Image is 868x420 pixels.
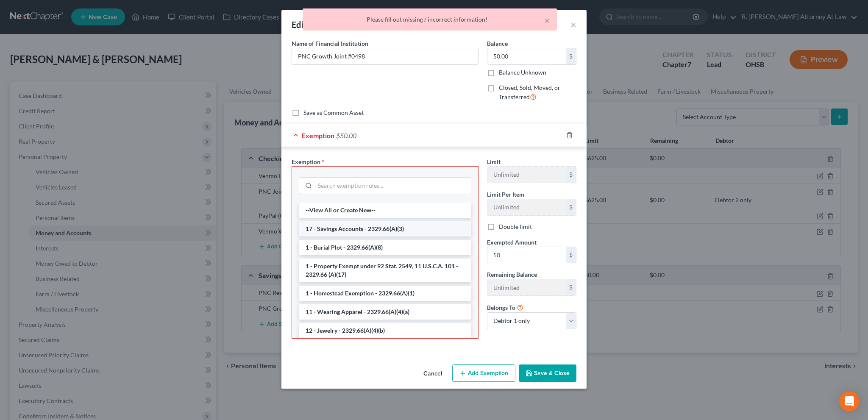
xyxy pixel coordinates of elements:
[487,270,537,279] label: Remaining Balance
[299,286,471,301] li: 1 - Homestead Exemption - 2329.66(A)(1)
[487,279,566,295] input: --
[299,323,471,338] li: 12 - Jewelry - 2329.66(A)(4)(b)
[292,48,478,64] input: Enter name...
[499,223,532,231] label: Double limit
[566,199,576,215] div: $
[487,48,566,64] input: 0.00
[499,84,560,100] span: Closed, Sold, Moved, or Transferred
[299,221,471,236] li: 17 - Savings Accounts - 2329.66(A)(3)
[487,190,524,199] label: Limit Per Item
[299,203,471,218] li: --View All or Create New--
[299,240,471,255] li: 1 - Burial Plot - 2329.66(A)(8)
[487,167,566,183] input: --
[544,15,550,25] button: ×
[292,40,368,47] span: Name of Financial Institution
[566,247,576,263] div: $
[566,48,576,64] div: $
[302,131,334,139] span: Exemption
[336,131,356,139] span: $50.00
[566,279,576,295] div: $
[299,304,471,320] li: 11 - Wearing Apparel - 2329.66(A)(4)(a)
[487,247,566,263] input: 0.00
[487,39,508,48] label: Balance
[839,391,860,412] div: Open Intercom Messenger
[487,158,501,165] span: Limit
[487,199,566,215] input: --
[452,364,515,382] button: Add Exemption
[303,108,364,117] label: Save as Common Asset
[315,178,471,194] input: Search exemption rules...
[519,364,576,382] button: Save & Close
[292,158,320,165] span: Exemption
[499,68,546,77] label: Balance Unknown
[487,304,515,311] span: Belongs To
[309,15,550,24] div: Please fill out missing / incorrect information!
[487,239,537,246] span: Exempted Amount
[299,259,471,282] li: 1 - Property Exempt under 92 Stat. 2549, 11 U.S.C.A. 101 - 2329.66 (A)(17)
[417,365,449,382] button: Cancel
[566,167,576,183] div: $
